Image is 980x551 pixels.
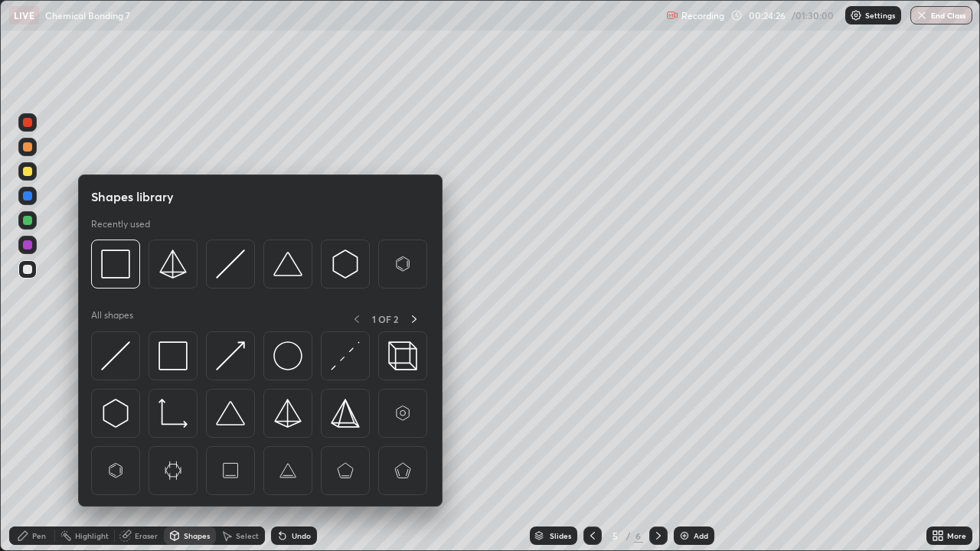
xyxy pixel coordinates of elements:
[634,529,643,543] div: 6
[331,249,360,279] img: svg+xml;charset=utf-8,%3Csvg%20xmlns%3D%22http%3A%2F%2Fwww.w3.org%2F2000%2Fsvg%22%20width%3D%2230...
[292,532,311,540] div: Undo
[45,9,130,21] p: Chemical Bonding 7
[947,532,966,540] div: More
[32,532,46,540] div: Pen
[388,249,417,279] img: svg+xml;charset=utf-8,%3Csvg%20xmlns%3D%22http%3A%2F%2Fwww.w3.org%2F2000%2Fsvg%22%20width%3D%2265...
[158,341,188,370] img: svg+xml;charset=utf-8,%3Csvg%20xmlns%3D%22http%3A%2F%2Fwww.w3.org%2F2000%2Fsvg%22%20width%3D%2234...
[101,399,130,428] img: svg+xml;charset=utf-8,%3Csvg%20xmlns%3D%22http%3A%2F%2Fwww.w3.org%2F2000%2Fsvg%22%20width%3D%2230...
[626,531,631,540] div: /
[388,456,417,485] img: svg+xml;charset=utf-8,%3Csvg%20xmlns%3D%22http%3A%2F%2Fwww.w3.org%2F2000%2Fsvg%22%20width%3D%2265...
[216,249,245,279] img: svg+xml;charset=utf-8,%3Csvg%20xmlns%3D%22http%3A%2F%2Fwww.w3.org%2F2000%2Fsvg%22%20width%3D%2230...
[91,218,150,230] p: Recently used
[75,532,109,540] div: Highlight
[388,399,417,428] img: svg+xml;charset=utf-8,%3Csvg%20xmlns%3D%22http%3A%2F%2Fwww.w3.org%2F2000%2Fsvg%22%20width%3D%2265...
[550,532,571,540] div: Slides
[236,532,259,540] div: Select
[273,249,302,279] img: svg+xml;charset=utf-8,%3Csvg%20xmlns%3D%22http%3A%2F%2Fwww.w3.org%2F2000%2Fsvg%22%20width%3D%2238...
[916,9,928,21] img: end-class-cross
[273,456,302,485] img: svg+xml;charset=utf-8,%3Csvg%20xmlns%3D%22http%3A%2F%2Fwww.w3.org%2F2000%2Fsvg%22%20width%3D%2265...
[91,309,133,328] p: All shapes
[101,249,130,279] img: svg+xml;charset=utf-8,%3Csvg%20xmlns%3D%22http%3A%2F%2Fwww.w3.org%2F2000%2Fsvg%22%20width%3D%2234...
[216,456,245,485] img: svg+xml;charset=utf-8,%3Csvg%20xmlns%3D%22http%3A%2F%2Fwww.w3.org%2F2000%2Fsvg%22%20width%3D%2265...
[273,341,302,370] img: svg+xml;charset=utf-8,%3Csvg%20xmlns%3D%22http%3A%2F%2Fwww.w3.org%2F2000%2Fsvg%22%20width%3D%2236...
[273,399,302,428] img: svg+xml;charset=utf-8,%3Csvg%20xmlns%3D%22http%3A%2F%2Fwww.w3.org%2F2000%2Fsvg%22%20width%3D%2234...
[135,532,158,540] div: Eraser
[101,456,130,485] img: svg+xml;charset=utf-8,%3Csvg%20xmlns%3D%22http%3A%2F%2Fwww.w3.org%2F2000%2Fsvg%22%20width%3D%2265...
[372,313,398,325] p: 1 OF 2
[608,531,623,540] div: 5
[694,532,708,540] div: Add
[331,456,360,485] img: svg+xml;charset=utf-8,%3Csvg%20xmlns%3D%22http%3A%2F%2Fwww.w3.org%2F2000%2Fsvg%22%20width%3D%2265...
[666,9,678,21] img: recording.375f2c34.svg
[184,532,210,540] div: Shapes
[331,399,360,428] img: svg+xml;charset=utf-8,%3Csvg%20xmlns%3D%22http%3A%2F%2Fwww.w3.org%2F2000%2Fsvg%22%20width%3D%2234...
[331,341,360,370] img: svg+xml;charset=utf-8,%3Csvg%20xmlns%3D%22http%3A%2F%2Fwww.w3.org%2F2000%2Fsvg%22%20width%3D%2230...
[14,9,34,21] p: LIVE
[91,187,174,206] h5: Shapes library
[158,399,188,428] img: svg+xml;charset=utf-8,%3Csvg%20xmlns%3D%22http%3A%2F%2Fwww.w3.org%2F2000%2Fsvg%22%20width%3D%2233...
[158,456,188,485] img: svg+xml;charset=utf-8,%3Csvg%20xmlns%3D%22http%3A%2F%2Fwww.w3.org%2F2000%2Fsvg%22%20width%3D%2265...
[865,11,895,19] p: Settings
[158,249,188,279] img: svg+xml;charset=utf-8,%3Csvg%20xmlns%3D%22http%3A%2F%2Fwww.w3.org%2F2000%2Fsvg%22%20width%3D%2234...
[101,341,130,370] img: svg+xml;charset=utf-8,%3Csvg%20xmlns%3D%22http%3A%2F%2Fwww.w3.org%2F2000%2Fsvg%22%20width%3D%2230...
[216,341,245,370] img: svg+xml;charset=utf-8,%3Csvg%20xmlns%3D%22http%3A%2F%2Fwww.w3.org%2F2000%2Fsvg%22%20width%3D%2230...
[678,530,691,542] img: add-slide-button
[681,10,724,21] p: Recording
[388,341,417,370] img: svg+xml;charset=utf-8,%3Csvg%20xmlns%3D%22http%3A%2F%2Fwww.w3.org%2F2000%2Fsvg%22%20width%3D%2235...
[850,9,862,21] img: class-settings-icons
[216,399,245,428] img: svg+xml;charset=utf-8,%3Csvg%20xmlns%3D%22http%3A%2F%2Fwww.w3.org%2F2000%2Fsvg%22%20width%3D%2238...
[910,6,972,24] button: End Class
